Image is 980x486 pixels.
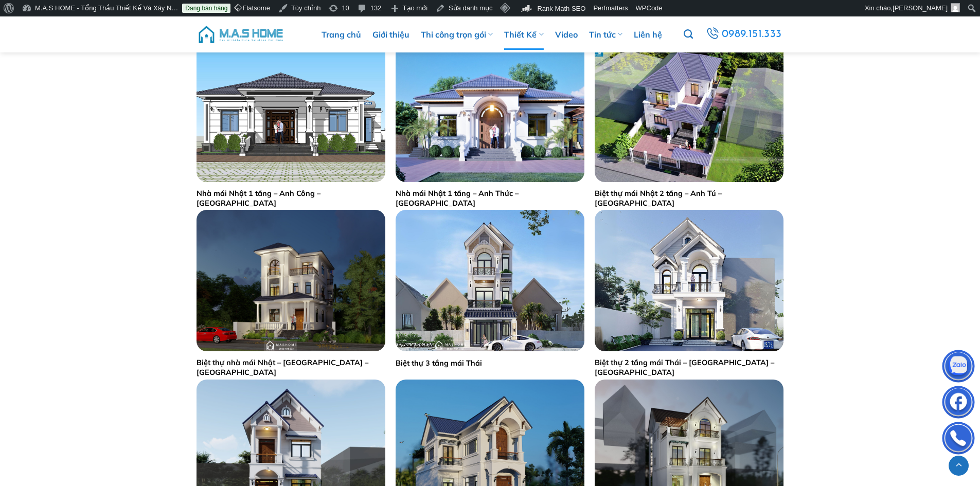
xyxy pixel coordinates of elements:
a: Nhà mái Nhật 1 tầng – Anh Công – [GEOGRAPHIC_DATA] [197,189,385,208]
span: Rank Math SEO [537,5,585,12]
span: 0989.151.333 [722,26,782,43]
a: Lên đầu trang [949,456,969,476]
img: M.A.S HOME – Tổng Thầu Thiết Kế Và Xây Nhà Trọn Gói [197,19,284,50]
img: Biệt thự nhà mái Nhật - Anh Thăng - Bắc Ninh [197,210,385,351]
a: Liên hệ [634,19,662,50]
img: Phone [943,424,974,455]
img: Facebook [943,388,974,419]
a: Biệt thự mái Nhật 2 tầng – Anh Tú – [GEOGRAPHIC_DATA] [595,189,783,208]
img: Nhà mái Nhật 1 tầng - Anh Công - Thanh Hóa [197,41,385,182]
img: Nhà mái Nhật 1 tầng - Anh Thức - Bắc Giang [396,41,584,182]
a: Thiết Kế [504,19,543,50]
a: Biệt thự nhà mái Nhật – [GEOGRAPHIC_DATA] – [GEOGRAPHIC_DATA] [197,358,385,377]
a: Biệt thự 3 tầng mái Thái [396,358,482,368]
a: Nhà mái Nhật 1 tầng – Anh Thức – [GEOGRAPHIC_DATA] [396,189,584,208]
a: Giới thiệu [372,19,409,50]
img: Biệt thự 2 tầng mái Thái - Anh Tín - Hưng Yên [595,210,783,351]
img: biet-thu-mai-nhat-2-tang-anh-tu-thanh-oai [595,41,783,182]
img: Biệt thự 3 tầng mái Thái [396,210,584,351]
a: 0989.151.333 [704,25,783,44]
img: Zalo [943,352,974,383]
a: Tìm kiếm [684,24,693,45]
a: Tin tức [589,19,622,50]
a: Đang bán hàng [182,4,230,13]
a: Biệt thự 2 tầng mái Thái – [GEOGRAPHIC_DATA] – [GEOGRAPHIC_DATA] [595,358,783,377]
span: [PERSON_NAME] [893,4,948,12]
a: Video [555,19,578,50]
a: Trang chủ [322,19,361,50]
a: Thi công trọn gói [421,19,493,50]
